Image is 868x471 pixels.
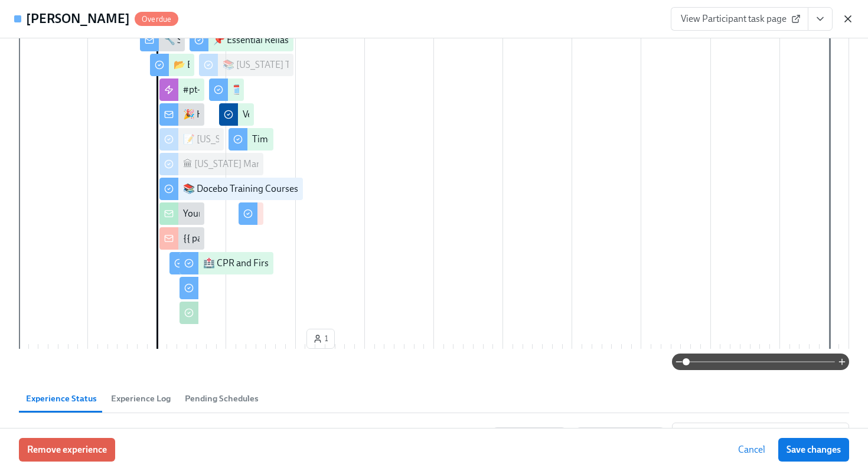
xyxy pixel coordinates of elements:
button: Remove experience [19,438,115,462]
div: #pt-onboarding-support [183,83,283,96]
div: 📝 [US_STATE] Agency Affiliated Registration [183,133,365,146]
div: Time to Shadow an Initial Treatment Plan (ITP)! [252,133,442,146]
div: 📌 Essential Relias Trainings [213,34,328,47]
div: 🎉 Happy First Day at Charlie Health! [183,108,332,121]
span: Remove experience [27,444,107,456]
h4: [PERSON_NAME] [26,10,130,28]
span: Overdue [135,15,178,24]
a: View Participant task page [671,7,808,31]
input: Search by title [693,423,849,446]
div: 📚 Docebo Training Courses [183,182,298,195]
div: Verify Elation [243,108,295,121]
div: {{ participant.fullName }} has Started [DATE]! [183,232,364,245]
div: 📂 Elation (EHR) Setup [174,58,266,71]
div: 🏥 CPR and First Aid Training [203,257,322,270]
div: 🔧 Set Up Core Applications [164,34,276,47]
span: Experience Log [111,392,171,405]
button: Filter by actor [490,427,569,441]
span: Save changes [787,444,841,456]
button: Cancel [730,438,774,462]
button: Save changes [778,438,849,462]
span: View Participant task page [681,13,798,25]
span: 1 [313,333,328,345]
button: Filter by item type [573,427,667,441]
div: 📚 [US_STATE] Telehealth Training [223,58,363,71]
button: View task page [808,7,833,31]
span: Cancel [738,444,765,456]
span: Experience Status [26,392,97,405]
span: Pending Schedules [185,392,259,405]
div: 🏛 [US_STATE] Mandated Reporter Training [183,158,358,171]
button: 1 [306,329,335,349]
div: 🗓️ Set Up Your Calendar for Client Sessions [233,83,407,96]
div: Your New Mentee has started [DATE]! [183,207,334,220]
